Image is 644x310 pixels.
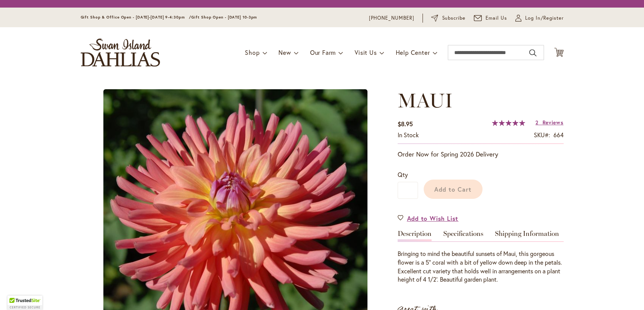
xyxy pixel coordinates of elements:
[398,150,564,159] p: Order Now for Spring 2026 Delivery
[396,48,430,56] span: Help Center
[8,296,42,310] div: TrustedSite Certified
[543,119,564,126] span: Reviews
[407,214,459,223] span: Add to Wish List
[534,131,550,139] strong: SKU
[486,14,507,22] span: Email Us
[398,230,564,284] div: Detailed Product Info
[245,48,260,56] span: Shop
[310,48,336,56] span: Our Farm
[398,214,459,223] a: Add to Wish List
[495,230,559,241] a: Shipping Information
[515,14,564,22] a: Log In/Register
[443,230,483,241] a: Specifications
[525,14,564,22] span: Log In/Register
[398,120,413,128] span: $8.95
[398,230,432,241] a: Description
[81,39,160,67] a: store logo
[442,14,466,22] span: Subscribe
[398,131,419,139] span: In stock
[535,119,539,126] span: 2
[81,15,192,20] span: Gift Shop & Office Open - [DATE]-[DATE] 9-4:30pm /
[191,15,257,20] span: Gift Shop Open - [DATE] 10-3pm
[398,170,408,178] span: Qty
[398,250,564,284] div: Bringing to mind the beautiful sunsets of Maui, this gorgeous flower is a 5" coral with a bit of ...
[535,119,563,126] a: 2 Reviews
[278,48,291,56] span: New
[431,14,466,22] a: Subscribe
[474,14,507,22] a: Email Us
[355,48,377,56] span: Visit Us
[553,131,564,139] div: 664
[492,120,525,126] div: 100%
[369,14,415,22] a: [PHONE_NUMBER]
[398,131,419,139] div: Availability
[398,88,453,112] span: MAUI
